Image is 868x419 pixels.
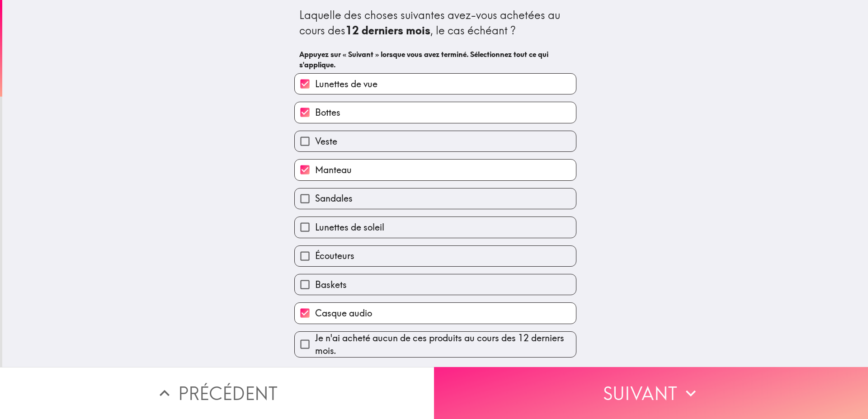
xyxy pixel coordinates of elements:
[295,102,576,122] button: Bottes
[315,250,354,262] span: Écouteurs
[315,106,340,119] span: Bottes
[434,367,868,419] button: Suivant
[315,278,347,291] span: Baskets
[315,192,353,205] span: Sandales
[315,221,384,234] span: Lunettes de soleil
[299,8,571,38] div: Laquelle des choses suivantes avez-vous achetées au cours des , le cas échéant ?
[295,274,576,295] button: Baskets
[299,49,571,70] h6: Appuyez sur « Suivant » lorsque vous avez terminé. Sélectionnez tout ce qui s'applique.
[315,332,576,357] span: Je n'ai acheté aucun de ces produits au cours des 12 derniers mois.
[315,164,352,176] span: Manteau
[315,78,377,90] span: Lunettes de vue
[295,246,576,266] button: Écouteurs
[295,74,576,94] button: Lunettes de vue
[295,160,576,180] button: Manteau
[295,332,576,357] button: Je n'ai acheté aucun de ces produits au cours des 12 derniers mois.
[345,24,430,37] b: 12 derniers mois
[295,217,576,237] button: Lunettes de soleil
[295,303,576,323] button: Casque audio
[295,131,576,151] button: Veste
[315,135,337,148] span: Veste
[315,307,372,320] span: Casque audio
[295,188,576,209] button: Sandales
